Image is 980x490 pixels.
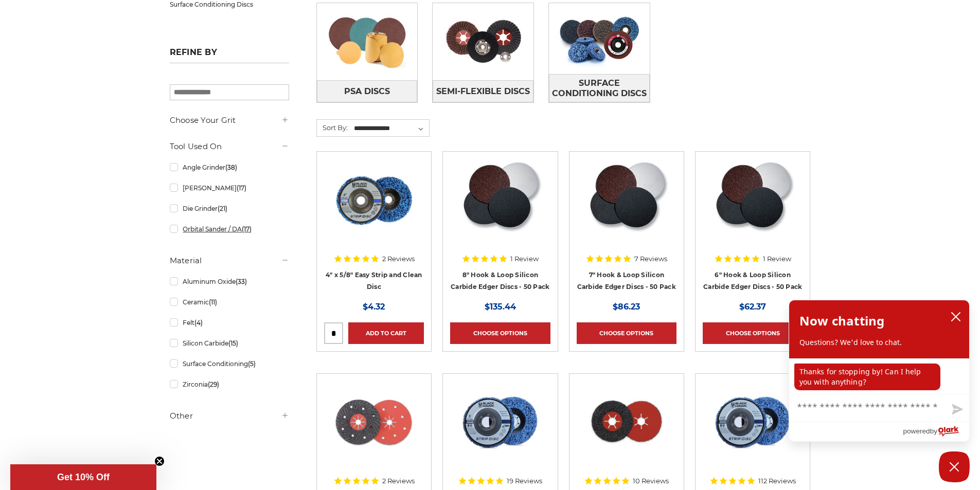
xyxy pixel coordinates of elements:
[433,6,533,77] img: Semi-Flexible Discs
[450,322,550,344] a: Choose Options
[382,256,415,262] span: 2 Reviews
[170,199,289,217] a: Die Grinder
[324,381,424,481] a: 7" x 7/8" Silicon Carbide Semi Flex Disc
[789,358,969,394] div: chat
[799,311,884,331] h2: Now chatting
[248,360,256,368] span: (5)
[225,164,237,171] span: (38)
[763,256,791,262] span: 1 Review
[348,322,424,344] a: Add to Cart
[170,114,289,126] h5: Choose Your Grit
[459,381,541,463] img: blue clean and strip disc
[170,273,289,291] a: Aluminum Oxide
[549,3,650,74] img: Surface Conditioning Discs
[170,334,289,352] a: Silicon Carbide
[57,472,110,482] span: Get 10% Off
[352,121,429,136] select: Sort By:
[170,375,289,393] a: Zirconia
[799,337,959,348] p: Questions? We'd love to chat.
[228,339,238,347] span: (15)
[789,300,970,442] div: olark chatbox
[577,271,676,291] a: 7" Hook & Loop Silicon Carbide Edger Discs - 50 Pack
[209,298,217,306] span: (11)
[758,478,796,484] span: 112 Reviews
[794,364,940,390] p: Thanks for stopping by! Can I help you with anything?
[218,205,227,212] span: (21)
[485,302,516,312] span: $135.44
[507,478,542,484] span: 19 Reviews
[943,398,969,422] button: Send message
[170,158,289,176] a: Angle Grinder
[324,159,424,259] a: 4" x 5/8" easy strip and clean discs
[436,83,530,100] span: Semi-Flexible Discs
[585,159,668,241] img: Silicon Carbide 7" Hook & Loop Edger Discs
[344,83,390,100] span: PSA Discs
[613,302,640,312] span: $86.23
[450,381,550,481] a: blue clean and strip disc
[450,159,550,259] a: Silicon Carbide 8" Hook & Loop Edger Discs
[708,381,797,463] img: 4-1/2" x 7/8" Easy Strip and Clean Disc
[10,464,156,490] div: Get 10% OffClose teaser
[903,422,969,441] a: Powered by Olark
[703,271,802,291] a: 6" Hook & Loop Silicon Carbide Edger Discs - 50 Pack
[170,220,289,238] a: Orbital Sander / DA
[634,256,667,262] span: 7 Reviews
[317,120,348,135] label: Sort By:
[170,293,289,311] a: Ceramic
[170,47,289,63] h5: Refine by
[433,80,533,102] a: Semi-Flexible Discs
[577,159,676,259] a: Silicon Carbide 7" Hook & Loop Edger Discs
[333,381,415,463] img: 7" x 7/8" Silicon Carbide Semi Flex Disc
[633,478,669,484] span: 10 Reviews
[451,271,549,291] a: 8" Hook & Loop Silicon Carbide Edger Discs - 50 Pack
[703,381,803,481] a: 4-1/2" x 7/8" Easy Strip and Clean Disc
[510,256,539,262] span: 1 Review
[549,75,649,102] span: Surface Conditioning Discs
[170,355,289,373] a: Surface Conditioning
[194,319,203,326] span: (4)
[703,159,803,259] a: Silicon Carbide 6" Hook & Loop Edger Discs
[930,425,937,438] span: by
[585,381,668,463] img: 4.5" x 7/8" Silicon Carbide Semi Flex Disc
[577,322,676,344] a: Choose Options
[711,159,794,241] img: Silicon Carbide 6" Hook & Loop Edger Discs
[703,322,803,344] a: Choose Options
[236,278,247,285] span: (33)
[458,159,542,241] img: Silicon Carbide 8" Hook & Loop Edger Discs
[242,225,252,233] span: (17)
[903,425,930,438] span: powered
[237,184,246,192] span: (17)
[382,478,415,484] span: 2 Reviews
[208,380,219,388] span: (29)
[549,74,650,102] a: Surface Conditioning Discs
[170,314,289,332] a: Felt
[577,381,676,481] a: 4.5" x 7/8" Silicon Carbide Semi Flex Disc
[317,80,418,102] a: PSA Discs
[317,6,418,77] img: PSA Discs
[170,179,289,197] a: [PERSON_NAME]
[170,140,289,153] h5: Tool Used On
[739,302,766,312] span: $62.37
[326,271,422,291] a: 4" x 5/8" Easy Strip and Clean Disc
[333,159,415,241] img: 4" x 5/8" easy strip and clean discs
[363,302,385,312] span: $4.32
[170,410,289,422] h5: Other
[154,456,165,466] button: Close teaser
[170,255,289,267] h5: Material
[939,451,970,482] button: Close Chatbox
[948,309,964,324] button: close chatbox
